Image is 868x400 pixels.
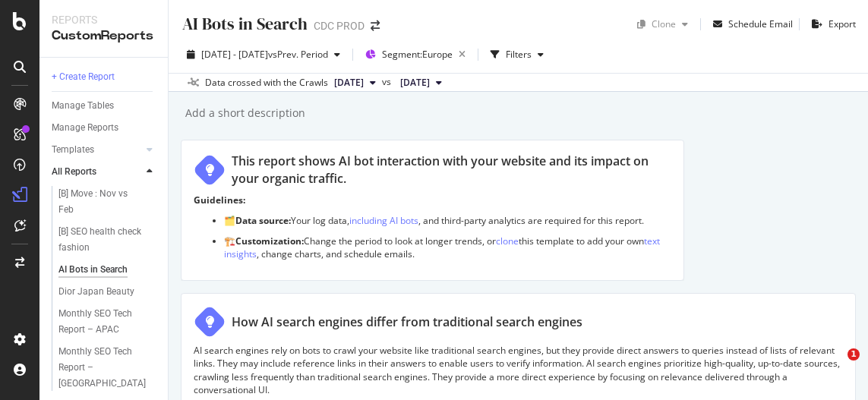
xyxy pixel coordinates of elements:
[349,214,418,227] a: including AI bots
[224,214,671,227] p: 🗂️ Your log data, , and third-party analytics are required for this report.
[52,69,157,85] a: + Create Report
[58,344,150,392] div: Monthly SEO Tech Report – Europe
[58,306,147,338] div: Monthly SEO Tech Report – APAC
[58,306,157,338] a: Monthly SEO Tech Report – APAC
[382,48,453,61] span: Segment: Europe
[181,140,684,281] div: This report shows AI bot interaction with your website and its impact on your organic traffic.Gui...
[268,48,328,61] span: vs Prev. Period
[371,20,380,31] div: arrow-right-arrow-left
[58,224,146,256] div: [B] SEO health check fashion
[235,214,291,227] strong: Data source:
[631,12,694,36] button: Clone
[652,17,676,30] div: Clone
[52,164,96,180] div: All Reports
[235,235,304,247] strong: Customization:
[806,12,856,36] button: Export
[58,284,157,300] a: Dior Japan Beauty
[52,69,115,85] div: + Create Report
[52,142,142,158] a: Templates
[707,12,793,36] button: Schedule Email
[194,344,843,396] p: AI search engines rely on bots to crawl your website like traditional search engines, but they pr...
[232,313,582,331] div: How AI search engines differ from traditional search engines
[52,164,142,180] a: All Reports
[58,186,157,218] a: [B] Move : Nov vs Feb
[58,344,157,392] a: Monthly SEO Tech Report – [GEOGRAPHIC_DATA]
[184,106,305,121] div: Add a short description
[58,186,143,218] div: [B] Move : Nov vs Feb
[52,120,118,136] div: Manage Reports
[58,284,134,300] div: Dior Japan Beauty
[52,12,156,27] div: Reports
[58,262,157,278] a: AI Bots in Search
[201,48,268,61] span: [DATE] - [DATE]
[52,98,157,114] a: Manage Tables
[328,74,382,92] button: [DATE]
[394,74,448,92] button: [DATE]
[52,27,156,45] div: CustomReports
[314,18,365,33] div: CDC PROD
[334,76,364,90] span: 2025 Aug. 29th
[359,43,472,67] button: Segment:Europe
[506,48,532,61] div: Filters
[52,98,114,114] div: Manage Tables
[829,17,856,30] div: Export
[232,153,671,187] div: This report shows AI bot interaction with your website and its impact on your organic traffic.
[205,76,328,90] div: Data crossed with the Crawls
[728,17,793,30] div: Schedule Email
[382,75,394,89] span: vs
[58,262,128,278] div: AI Bots in Search
[496,235,519,247] a: clone
[181,43,346,67] button: [DATE] - [DATE]vsPrev. Period
[181,12,308,36] div: AI Bots in Search
[194,194,245,206] strong: Guidelines:
[52,142,94,158] div: Templates
[58,224,157,256] a: [B] SEO health check fashion
[224,235,660,260] a: text insights
[224,235,671,260] p: 🏗️ Change the period to look at longer trends, or this template to add your own , change charts, ...
[52,120,157,136] a: Manage Reports
[847,348,860,361] span: 1
[816,348,853,385] iframe: Intercom live chat
[485,43,550,67] button: Filters
[400,76,430,90] span: 2025 Jul. 25th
